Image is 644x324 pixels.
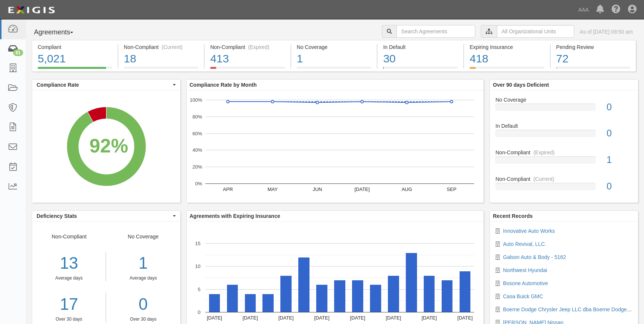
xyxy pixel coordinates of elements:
[312,186,322,192] text: JUN
[297,43,371,51] div: No Coverage
[470,51,544,67] div: 418
[32,80,180,90] button: Compliance Rate
[601,127,638,140] div: 0
[38,43,112,51] div: Compliant
[38,51,112,67] div: 5,021
[490,122,638,130] div: In Default
[314,315,329,321] text: [DATE]
[495,96,632,123] a: No Coverage0
[383,51,458,67] div: 30
[195,241,200,246] text: 15
[192,130,202,136] text: 60%
[198,286,200,292] text: 5
[6,3,57,17] img: logo-5460c22ac91f19d4615b14bd174203de0afe785f0fc80cf4dbbc73dc1793850b.png
[401,186,412,192] text: AUG
[503,254,566,260] a: Galson Auto & Body - 5162
[386,315,401,321] text: [DATE]
[195,181,202,186] text: 0%
[190,82,257,88] b: Compliance Rate by Month
[490,175,638,183] div: Non-Compliant
[497,25,574,38] input: All Organizational Units
[112,275,174,281] div: Average days
[32,252,106,275] div: 13
[267,186,278,192] text: MAY
[90,132,128,160] div: 92%
[118,67,204,73] a: Non-Compliant(Current)18
[37,81,171,89] span: Compliance Rate
[32,25,88,40] button: Agreements
[493,213,533,219] b: Recent Records
[32,233,106,323] div: Non-Compliant
[503,280,548,286] a: Bosone Automotive
[112,252,174,275] div: 1
[495,175,632,196] a: Non-Compliant(Current)0
[195,263,200,269] text: 10
[503,293,543,299] a: Casa Buick GMC
[503,241,546,247] a: Auto Revival, LLC.
[112,293,174,316] a: 0
[533,175,554,183] div: (Current)
[396,25,475,38] input: Search Agreements
[187,90,483,203] svg: A chart.
[464,67,550,73] a: Expiring Insurance418
[495,149,632,175] a: Non-Compliant(Expired)1
[503,228,555,234] a: Innovative Auto Works
[190,213,280,219] b: Agreements with Expiring Insurance
[556,51,631,67] div: 72
[32,90,180,203] svg: A chart.
[192,114,202,120] text: 80%
[350,315,365,321] text: [DATE]
[124,43,199,51] div: Non-Compliant (Current)
[556,43,631,51] div: Pending Review
[248,43,270,51] div: (Expired)
[551,67,637,73] a: Pending Review72
[243,315,258,321] text: [DATE]
[190,97,202,103] text: 100%
[457,315,473,321] text: [DATE]
[32,316,106,323] div: Over 30 days
[503,267,547,273] a: Northwest Hyundai
[354,186,370,192] text: [DATE]
[601,180,638,193] div: 0
[32,211,180,221] button: Deficiency Stats
[377,67,463,73] a: In Default30
[223,186,233,192] text: APR
[162,43,183,51] div: (Current)
[106,233,180,323] div: No Coverage
[490,149,638,156] div: Non-Compliant
[447,186,456,192] text: SEP
[112,316,174,323] div: Over 30 days
[533,149,555,156] div: (Expired)
[612,5,620,14] i: Help Center - Complianz
[470,43,544,51] div: Expiring Insurance
[601,153,638,167] div: 1
[210,51,285,67] div: 413
[210,43,285,51] div: Non-Compliant (Expired)
[192,164,202,170] text: 20%
[575,2,592,17] a: AAA
[490,96,638,104] div: No Coverage
[32,67,118,73] a: Compliant5,021
[297,51,371,67] div: 1
[32,293,106,316] a: 17
[495,122,632,149] a: In Default0
[205,67,290,73] a: Non-Compliant(Expired)413
[37,212,171,220] span: Deficiency Stats
[207,315,222,321] text: [DATE]
[421,315,437,321] text: [DATE]
[383,43,458,51] div: In Default
[198,309,200,315] text: 0
[192,147,202,153] text: 40%
[278,315,293,321] text: [DATE]
[291,67,377,73] a: No Coverage1
[493,82,549,88] b: Over 90 days Deficient
[124,51,199,67] div: 18
[601,101,638,114] div: 0
[580,28,633,36] div: As of [DATE] 09:50 am
[13,49,23,56] div: 81
[32,275,106,281] div: Average days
